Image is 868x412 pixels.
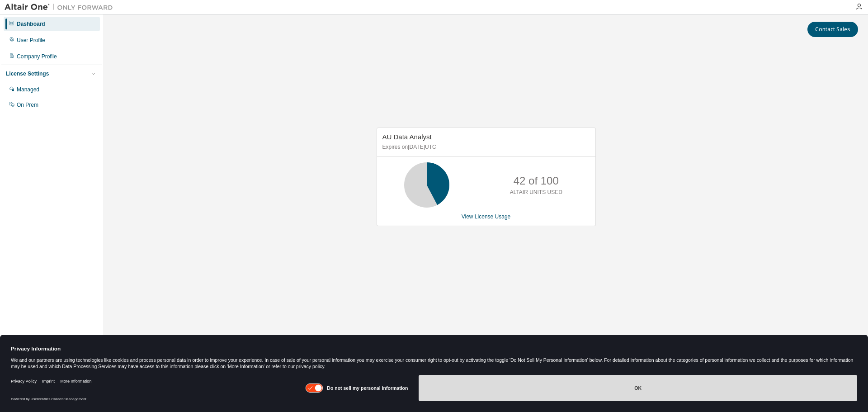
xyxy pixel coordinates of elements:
p: ALTAIR UNITS USED [510,189,562,196]
div: Company Profile [17,53,57,60]
img: Altair One [5,3,118,12]
p: 42 of 100 [514,173,559,189]
div: License Settings [6,70,49,77]
button: Contact Sales [807,22,858,37]
div: User Profile [17,37,45,44]
span: AU Data Analyst [382,133,432,141]
p: Expires on [DATE] UTC [382,143,588,151]
div: On Prem [17,101,38,109]
a: View License Usage [462,213,511,220]
div: Managed [17,86,39,93]
div: Dashboard [17,20,45,28]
